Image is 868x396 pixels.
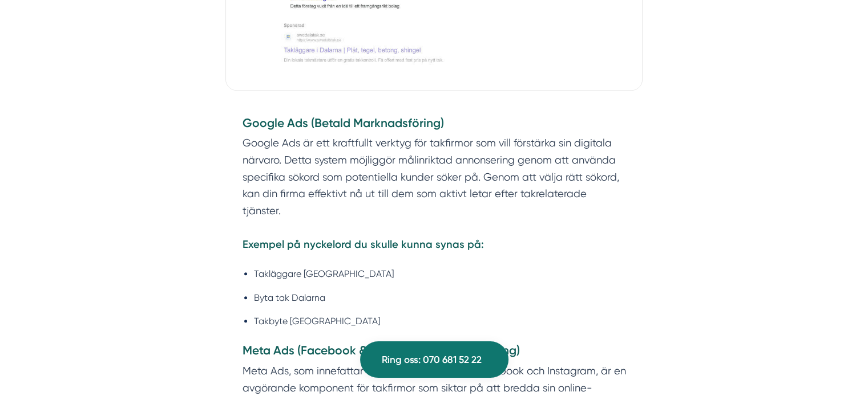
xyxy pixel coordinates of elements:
span: Ring oss: 070 681 52 22 [382,352,482,368]
strong: Exempel på nyckelord du skulle kunna synas på: [243,238,484,251]
h4: Meta Ads (Facebook & Instagram marknadsföring) [243,342,626,362]
h4: Google Ads (Betald Marknadsföring) [243,115,626,135]
p: Google Ads är ett kraftfullt verktyg för takfirmor som vill förstärka sin digitala närvaro. Detta... [243,134,626,254]
li: Byta tak Dalarna [254,291,626,305]
li: Takbyte [GEOGRAPHIC_DATA] [254,314,626,328]
li: Takläggare [GEOGRAPHIC_DATA] [254,267,626,281]
a: Ring oss: 070 681 52 22 [360,341,508,378]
